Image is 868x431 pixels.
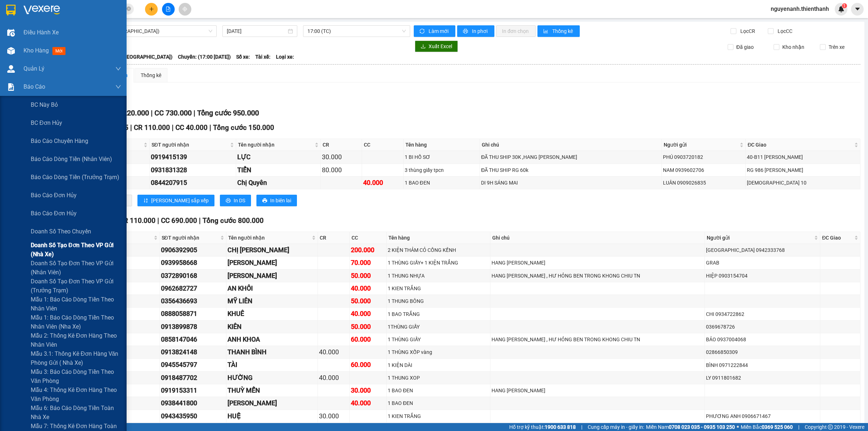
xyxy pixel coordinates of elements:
[387,232,490,244] th: Tên hàng
[706,361,819,369] div: BÌNH 0971222844
[420,29,426,34] span: sync
[363,178,402,188] div: 40.000
[161,334,225,345] div: 0858147046
[480,139,662,151] th: Ghi chú
[319,411,348,421] div: 30.000
[160,359,227,371] td: 0945545797
[490,232,705,244] th: Ghi chú
[256,195,297,206] button: printerIn biên lai
[509,423,576,431] span: Hỗ trợ kỹ thuật:
[388,399,489,407] div: 1 BAO ĐEN
[226,397,318,410] td: ĐL KIM CHI
[130,123,132,132] span: |
[492,272,703,280] div: HANG [PERSON_NAME] , HƯ HỎNG BEN TRONG KHONG CHIU TN
[161,245,225,255] div: 0906392905
[151,178,235,188] div: 0844207915
[388,374,489,382] div: 1 THUNG XOP
[160,257,227,269] td: 0939958668
[7,83,15,91] img: solution-icon
[175,123,208,132] span: CC 40.000
[7,29,15,37] img: warehouse-icon
[669,424,735,430] strong: 0708 023 035 - 0935 103 250
[160,333,227,346] td: 0858147046
[237,152,319,162] div: LỰC
[762,424,793,430] strong: 0369 525 060
[149,7,154,12] span: plus
[160,308,227,320] td: 0888058871
[161,347,225,357] div: 0913824148
[707,234,813,242] span: Người gửi
[119,216,156,225] span: CR 110.000
[775,27,793,35] span: Lọc CC
[227,283,316,293] div: AN KHÔI
[496,25,536,37] button: In đơn chọn
[826,43,847,51] span: Trên xe
[24,82,45,91] span: Báo cáo
[351,398,385,408] div: 40.000
[160,244,227,257] td: 0906392905
[160,372,227,384] td: 0918487702
[226,270,318,282] td: DUY LINH
[321,139,362,151] th: CR
[193,109,195,117] span: |
[226,372,318,384] td: HƯỜNG
[143,198,148,204] span: sort-ascending
[537,25,580,37] button: bar-chartThống kê
[581,423,582,431] span: |
[351,322,385,332] div: 50.000
[588,423,644,431] span: Cung cấp máy in - giấy in:
[362,139,403,151] th: CC
[421,44,426,50] span: download
[492,386,703,394] div: HANG [PERSON_NAME]
[127,6,131,13] span: close-circle
[238,141,313,149] span: Tên người nhận
[737,426,739,428] span: ⚪️
[472,27,489,35] span: In phơi
[481,153,660,161] div: ĐÃ THU SHIP 30K ,HANG [PERSON_NAME]
[388,323,489,331] div: 1THÙNG GIẤY
[7,65,15,73] img: warehouse-icon
[463,29,469,34] span: printer
[31,385,121,403] span: Mẫu 4: Thống kê đơn hàng theo văn phòng
[134,123,170,132] span: CR 110.000
[481,179,660,187] div: DI 9H SÁNG MAI
[24,64,44,73] span: Quản Lý
[182,7,187,12] span: aim
[706,335,819,343] div: BẢO 0937004068
[405,153,479,161] div: 1 BI HỒ SƠ
[6,5,16,16] img: logo-vxr
[270,197,291,204] span: In biên lai
[351,283,385,293] div: 40.000
[234,197,245,204] span: In DS
[161,385,225,396] div: 0919153311
[227,296,316,306] div: MỸ LIÊN
[31,349,121,367] span: Mẫu 3.1: Thống kê đơn hàng văn phòng gửi ( Nhà xe)
[161,322,225,332] div: 0913899878
[415,41,458,52] button: downloadXuất Excel
[160,321,227,333] td: 0913899878
[151,165,235,175] div: 0931831328
[227,347,316,357] div: THANH BÌNH
[227,334,316,345] div: ANH KHOA
[227,411,316,421] div: HUỆ
[161,216,197,225] span: CC 690.000
[209,123,211,132] span: |
[227,373,316,383] div: HƯỜNG
[160,270,227,282] td: 0372890168
[115,84,121,90] span: down
[179,3,191,16] button: aim
[388,310,489,318] div: 1 BAO TRẮNG
[227,398,316,408] div: [PERSON_NAME]
[388,284,489,292] div: 1 KIEN TRẮNG
[226,384,318,397] td: THUỲ MẾN
[52,47,65,55] span: mới
[543,29,549,34] span: bar-chart
[226,308,318,320] td: KHUÊ
[160,295,227,308] td: 0356436693
[388,412,489,420] div: 1 KIEN TRẮNG
[319,347,348,357] div: 40.000
[236,177,321,189] td: Chị Quyên
[765,4,835,13] span: nguyenanh.thienthanh
[545,424,576,430] strong: 1900 633 818
[255,53,271,61] span: Tài xế:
